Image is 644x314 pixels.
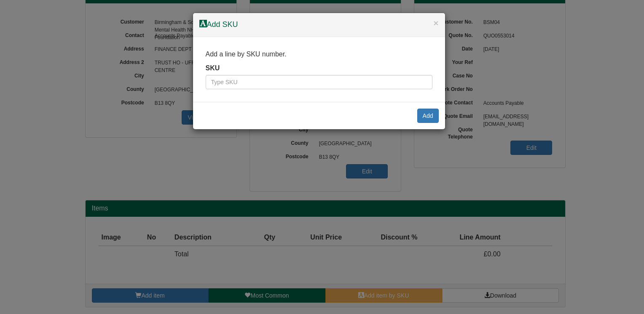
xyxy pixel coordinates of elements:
p: Add a line by SKU number. [206,50,432,59]
input: Type SKU [206,75,432,89]
button: × [433,19,438,27]
h4: Add SKU [199,19,439,30]
button: Add [417,109,439,123]
label: SKU [206,64,220,73]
